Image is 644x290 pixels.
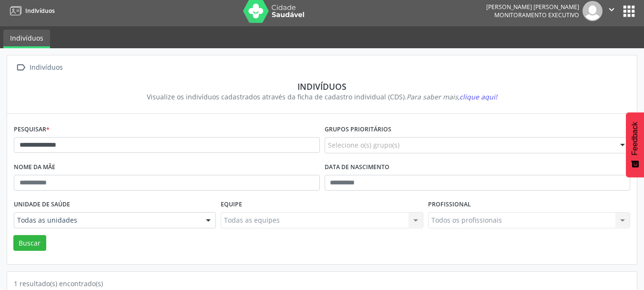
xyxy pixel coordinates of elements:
[428,197,471,212] label: Profissional
[7,3,55,19] a: Indivíduos
[3,30,50,48] a: Indivíduos
[28,61,64,75] div: Indivíduos
[25,7,55,15] span: Indivíduos
[325,122,391,137] label: Grupos prioritários
[221,197,242,212] label: Equipe
[407,92,497,101] i: Para saber mais,
[626,112,644,177] button: Feedback - Mostrar pesquisa
[20,92,624,102] div: Visualize os indivíduos cadastrados através da ficha de cadastro individual (CDS).
[328,140,399,150] span: Selecione o(s) grupo(s)
[621,3,637,20] button: apps
[603,1,621,21] button: 
[17,215,196,225] span: Todas as unidades
[583,1,603,21] img: img
[494,11,579,19] span: Monitoramento Executivo
[20,81,624,92] div: Indivíduos
[14,197,70,212] label: Unidade de saúde
[14,279,630,289] div: 1 resultado(s) encontrado(s)
[14,160,55,175] label: Nome da mãe
[13,235,46,251] button: Buscar
[606,4,617,15] i: 
[14,61,28,75] i: 
[325,160,389,175] label: Data de nascimento
[631,122,639,155] span: Feedback
[486,3,579,11] div: [PERSON_NAME] [PERSON_NAME]
[14,61,64,75] a:  Indivíduos
[14,122,50,137] label: Pesquisar
[460,92,497,101] span: clique aqui!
